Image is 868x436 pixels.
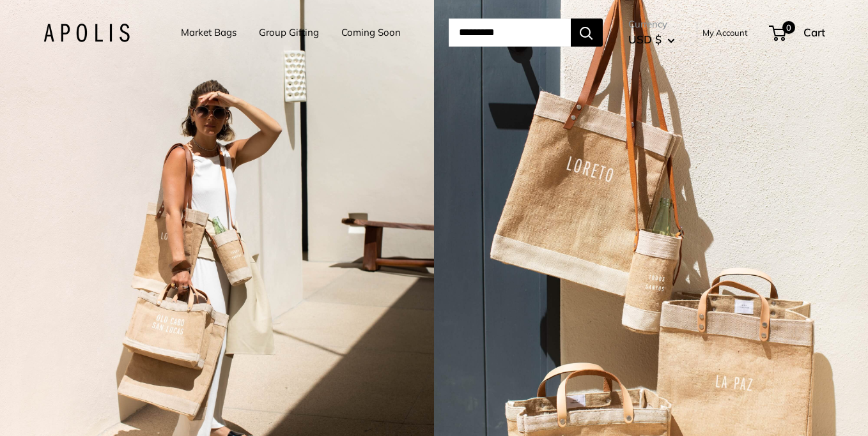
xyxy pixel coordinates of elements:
a: Coming Soon [341,24,401,41]
a: Group Gifting [259,24,319,41]
input: Search... [449,19,571,47]
button: Search [571,19,603,47]
span: Currency [628,15,675,33]
img: Apolis [43,24,130,42]
a: Market Bags [181,24,236,41]
button: USD $ [628,29,675,50]
span: USD $ [628,33,662,46]
a: My Account [702,25,748,40]
a: 0 Cart [770,22,825,43]
span: 0 [782,21,794,34]
span: Cart [803,26,825,39]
